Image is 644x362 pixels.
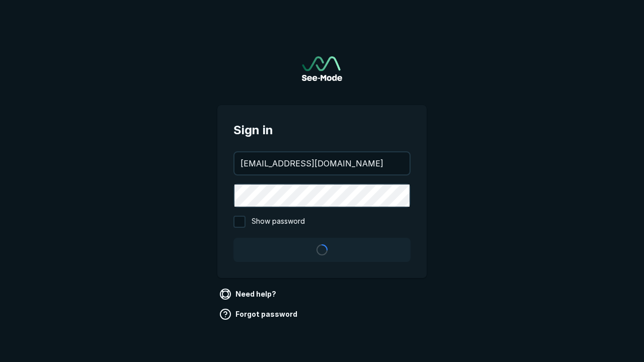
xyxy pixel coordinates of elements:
a: Forgot password [217,306,301,322]
img: See-Mode Logo [302,56,342,81]
span: Show password [252,216,305,228]
input: your@email.com [234,152,410,174]
a: Need help? [217,286,280,302]
span: Sign in [233,121,411,139]
a: Go to sign in [302,56,342,81]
